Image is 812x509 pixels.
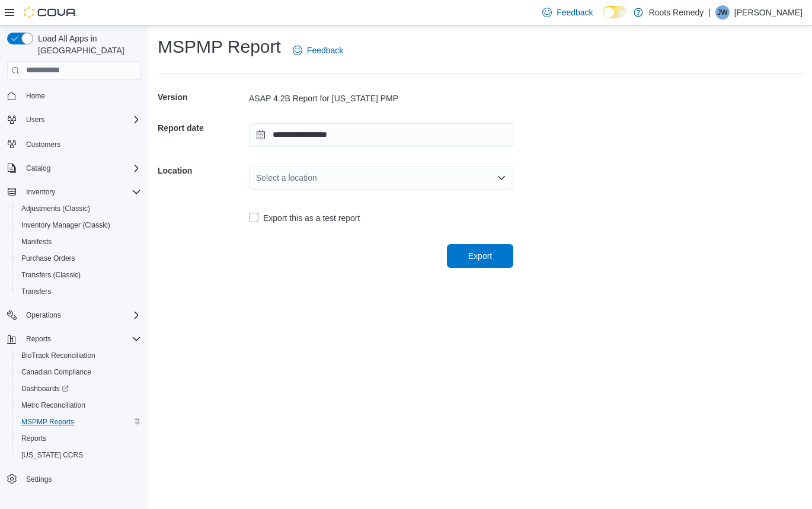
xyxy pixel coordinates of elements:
[12,250,146,267] button: Purchase Orders
[17,365,96,379] a: Canadian Compliance
[17,251,141,265] span: Purchase Orders
[21,287,51,296] span: Transfers
[2,111,146,128] button: Users
[538,1,597,24] a: Feedback
[21,417,74,427] span: MSPMP Reports
[12,283,146,300] button: Transfers
[17,235,141,249] span: Manifests
[2,331,146,347] button: Reports
[26,187,55,197] span: Inventory
[17,431,141,446] span: Reports
[21,434,46,443] span: Reports
[21,89,50,103] a: Home
[21,332,56,346] button: Reports
[26,164,50,173] span: Catalog
[2,184,146,200] button: Inventory
[12,200,146,217] button: Adjustments (Classic)
[249,211,360,225] label: Export this as a test report
[17,284,141,299] span: Transfers
[21,270,81,280] span: Transfers (Classic)
[17,348,141,363] span: BioTrack Reconciliation
[12,233,146,250] button: Manifests
[21,237,52,247] span: Manifests
[649,5,704,20] p: Roots Remedy
[603,6,628,18] input: Dark Mode
[468,250,492,262] span: Export
[21,137,65,152] a: Customers
[12,267,146,283] button: Transfers (Classic)
[2,135,146,152] button: Customers
[26,115,44,124] span: Users
[21,136,141,151] span: Customers
[12,217,146,233] button: Inventory Manager (Classic)
[21,384,69,393] span: Dashboards
[2,470,146,488] button: Settings
[21,185,141,199] span: Inventory
[26,334,51,344] span: Reports
[17,365,141,379] span: Canadian Compliance
[12,430,146,447] button: Reports
[17,268,141,282] span: Transfers (Classic)
[26,475,52,484] span: Settings
[21,113,49,127] button: Users
[21,88,141,103] span: Home
[24,7,77,18] img: Cova
[17,398,141,412] span: Metrc Reconciliation
[12,414,146,430] button: MSPMP Reports
[17,415,141,429] span: MSPMP Reports
[12,397,146,414] button: Metrc Reconciliation
[17,398,90,412] a: Metrc Reconciliation
[288,39,348,62] a: Feedback
[2,87,146,104] button: Home
[158,35,281,59] h1: MSPMP Report
[17,268,85,282] a: Transfers (Classic)
[21,113,141,127] span: Users
[734,5,803,20] p: [PERSON_NAME]
[158,85,247,109] h5: Version
[307,44,343,56] span: Feedback
[17,251,80,265] a: Purchase Orders
[12,347,146,364] button: BioTrack Reconciliation
[717,5,727,20] span: JW
[17,284,56,299] a: Transfers
[249,123,513,147] input: Press the down key to open a popover containing a calendar.
[21,332,141,346] span: Reports
[17,218,115,232] a: Inventory Manager (Classic)
[557,7,593,18] span: Feedback
[21,161,141,175] span: Catalog
[447,244,513,268] button: Export
[21,351,95,360] span: BioTrack Reconciliation
[12,380,146,397] a: Dashboards
[17,431,51,446] a: Reports
[21,472,56,486] a: Settings
[708,5,711,20] p: |
[158,159,247,183] h5: Location
[17,348,100,363] a: BioTrack Reconciliation
[12,364,146,380] button: Canadian Compliance
[2,160,146,177] button: Catalog
[17,448,88,462] a: [US_STATE] CCRS
[256,171,257,185] input: Accessible screen reader label
[26,91,45,101] span: Home
[17,201,95,216] a: Adjustments (Classic)
[17,415,79,429] a: MSPMP Reports
[21,308,141,322] span: Operations
[715,5,730,20] div: John Walker
[12,447,146,463] button: [US_STATE] CCRS
[26,140,60,149] span: Customers
[17,218,141,232] span: Inventory Manager (Classic)
[17,448,141,462] span: Washington CCRS
[33,33,141,56] span: Load All Apps in [GEOGRAPHIC_DATA]
[21,472,141,486] span: Settings
[2,307,146,324] button: Operations
[21,185,60,199] button: Inventory
[497,173,506,183] button: Open list of options
[17,201,141,216] span: Adjustments (Classic)
[21,401,85,410] span: Metrc Reconciliation
[21,204,90,213] span: Adjustments (Classic)
[249,92,513,104] div: ASAP 4.2B Report for [US_STATE] PMP
[21,220,110,230] span: Inventory Manager (Classic)
[26,310,61,320] span: Operations
[158,116,247,140] h5: Report date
